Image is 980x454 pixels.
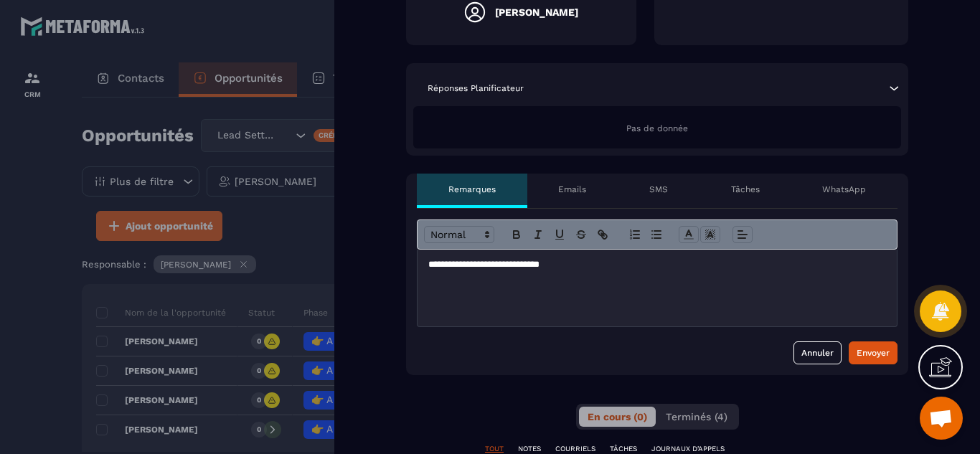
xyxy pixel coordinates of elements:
button: En cours (0) [579,407,656,427]
p: Réponses Planificateur [428,82,524,94]
p: TOUT [485,444,504,454]
span: Terminés (4) [666,411,727,422]
p: Remarques [448,184,496,195]
button: Annuler [793,341,842,364]
p: NOTES [518,444,541,454]
p: COURRIELS [555,444,595,454]
p: SMS [649,184,668,195]
p: TÂCHES [610,444,637,454]
p: WhatsApp [822,184,866,195]
button: Envoyer [849,341,897,364]
h5: [PERSON_NAME] [495,6,578,18]
div: Ouvrir le chat [920,397,963,440]
p: Tâches [731,184,760,195]
p: JOURNAUX D'APPELS [651,444,725,454]
span: En cours (0) [588,411,647,422]
p: Emails [558,184,586,195]
button: Terminés (4) [657,407,736,427]
span: Pas de donnée [626,123,688,133]
div: Envoyer [857,346,890,360]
